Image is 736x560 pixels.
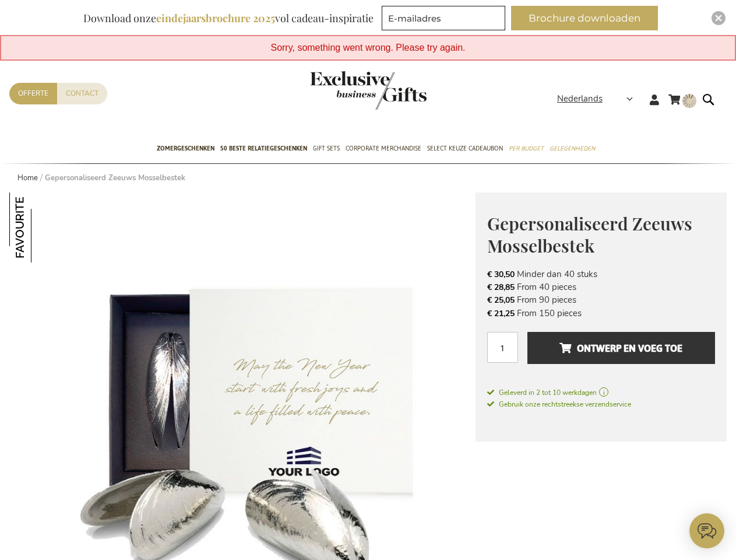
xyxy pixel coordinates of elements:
strong: Gepersonaliseerd Zeeuws Mosselbestek [45,173,185,183]
button: Ontwerp en voeg toe [527,332,715,364]
span: Nederlands [557,92,603,106]
span: Per Budget [509,142,544,155]
a: Gebruik onze rechtstreekse verzendservice [487,398,631,409]
span: Zomergeschenken [157,142,214,155]
a: store logo [310,71,368,110]
div: Close [712,11,726,25]
span: 50 beste relatiegeschenken [220,142,307,155]
li: From 90 pieces [487,293,715,306]
span: € 30,50 [487,269,515,280]
a: Geleverd in 2 tot 10 werkdagen [487,387,715,398]
span: Gelegenheden [550,142,595,155]
span: Sorry, something went wrong. Please try again. [270,43,465,52]
div: Download onze vol cadeau-inspiratie [78,6,379,30]
div: Nederlands [557,92,640,106]
span: € 28,85 [487,282,515,293]
span: Corporate Merchandise [346,142,421,155]
input: Aantal [487,332,518,363]
img: Loading... [682,94,696,108]
span: Select Keuze Cadeaubon [427,142,503,155]
iframe: belco-activator-frame [689,513,724,548]
img: Exclusive Business gifts logo [310,71,427,110]
li: From 40 pieces [487,281,715,293]
img: Close [715,15,722,22]
span: € 25,05 [487,295,515,306]
span: Ontwerp en voeg toe [559,339,682,358]
img: Gepersonaliseerd Zeeuws Mosselbestek [9,192,79,262]
b: eindejaarsbrochure 2025 [156,11,275,25]
form: marketing offers and promotions [382,6,509,34]
span: Gepersonaliseerd Zeeuws Mosselbestek [487,212,692,258]
button: Brochure downloaden [511,6,658,30]
li: From 150 pieces [487,307,715,320]
span: € 21,25 [487,308,515,319]
a: Home [17,173,38,183]
a: Contact [57,83,107,104]
span: Gift Sets [313,142,340,155]
input: E-mailadres [382,6,505,30]
li: Minder dan 40 stuks [487,268,715,281]
a: Offerte [9,83,57,104]
span: Gebruik onze rechtstreekse verzendservice [487,400,631,409]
